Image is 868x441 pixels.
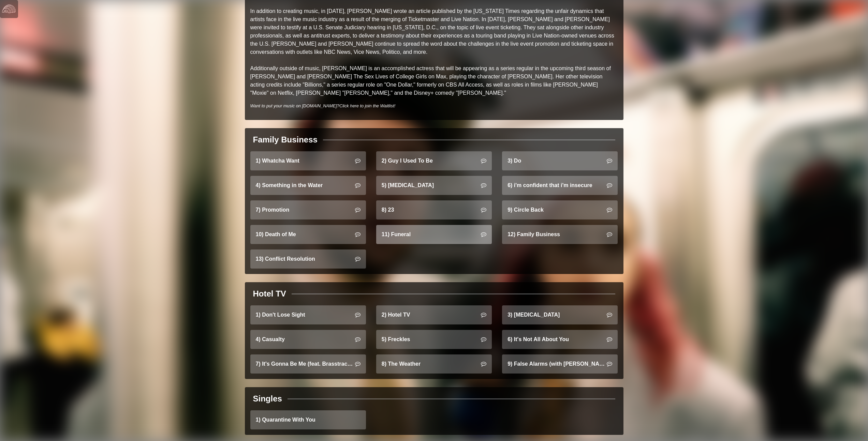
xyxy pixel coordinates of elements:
[502,151,618,170] a: 3) Do
[502,200,618,219] a: 9) Circle Back
[339,103,395,108] a: Click here to join the Waitlist!
[502,176,618,195] a: 6) i'm confident that i'm insecure
[250,249,366,269] a: 13) Conflict Resolution
[253,288,286,300] div: Hotel TV
[502,330,618,349] a: 6) It's Not All About You
[250,305,366,324] a: 1) Don't Lose Sight
[502,225,618,244] a: 12) Family Business
[250,330,366,349] a: 4) Casualty
[250,354,366,374] a: 7) It's Gonna Be Me (feat. Brasstracks)
[502,305,618,324] a: 3) [MEDICAL_DATA]
[250,410,366,429] a: 1) Quarantine With You
[250,225,366,244] a: 10) Death of Me
[376,151,492,170] a: 2) Guy I Used To Be
[376,225,492,244] a: 11) Funeral
[2,2,16,16] img: logo-white-4c48a5e4bebecaebe01ca5a9d34031cfd3d4ef9ae749242e8c4bf12ef99f53e8.png
[376,354,492,374] a: 8) The Weather
[376,305,492,324] a: 2) Hotel TV
[376,330,492,349] a: 5) Freckles
[250,103,396,108] i: Want to put your music on [DOMAIN_NAME]?
[250,151,366,170] a: 1) Whatcha Want
[376,176,492,195] a: 5) [MEDICAL_DATA]
[502,354,618,374] a: 9) False Alarms (with [PERSON_NAME])
[250,176,366,195] a: 4) Something in the Water
[253,393,282,405] div: Singles
[376,200,492,219] a: 8) 23
[250,200,366,219] a: 7) Promotion
[253,134,318,146] div: Family Business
